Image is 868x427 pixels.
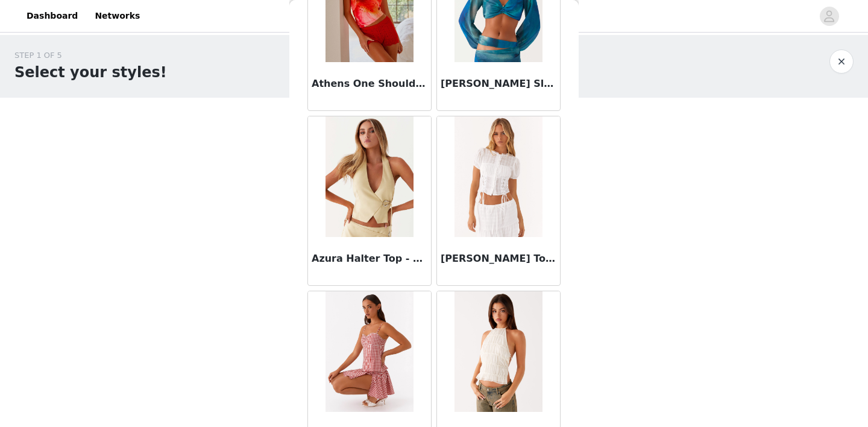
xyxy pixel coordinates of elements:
img: Beatrix Top - White [454,116,542,237]
img: Bennie Halter Top - Ivory [454,291,542,412]
a: Dashboard [19,2,85,30]
a: Networks [87,2,147,30]
h3: [PERSON_NAME] Sleeve Top - Blue Tie Dye [441,77,556,91]
h3: Athens One Shoulder Top - Floral [312,77,427,91]
div: STEP 1 OF 5 [14,49,167,62]
img: Bellamy Top - Red Gingham [325,291,413,412]
h3: Azura Halter Top - Yellow [312,251,427,266]
h1: Select your styles! [14,62,167,83]
div: avatar [823,7,835,26]
img: Azura Halter Top - Yellow [325,116,413,237]
h3: [PERSON_NAME] Top - White [441,251,556,266]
